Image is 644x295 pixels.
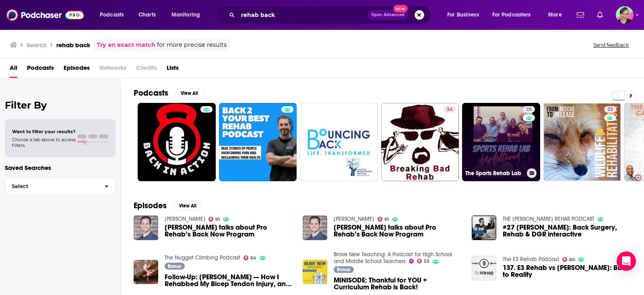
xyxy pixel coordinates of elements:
[134,201,202,211] a: EpisodesView All
[134,201,167,211] h2: Episodes
[12,129,76,134] span: Want to filter your results?
[503,224,631,238] span: #27 [PERSON_NAME]: Back Surgery, Rehab & DGR interactive
[157,40,227,50] span: for more precise results
[378,217,389,222] a: 61
[5,99,116,111] h2: Filter By
[134,215,158,240] img: Dr. Eric McElroy talks about Pro Rehab’s Back Now Program
[616,6,634,24] span: Logged in as LizDVictoryBelt
[444,106,456,113] a: 34
[384,218,389,221] span: 61
[5,177,116,195] button: Select
[591,42,631,48] button: Send feedback
[165,274,293,287] span: Follow-Up: [PERSON_NAME] — How I Rehabbed My Bicep Tendon Injury, and How to Make the Transition ...
[334,215,374,222] a: Terry Meiners
[523,106,535,113] a: 25
[165,224,293,238] a: Dr. Eric McElroy talks about Pro Rehab’s Back Now Program
[134,88,168,98] h2: Podcasts
[303,215,327,240] img: Dr. Eric McElroy talks about Pro Rehab’s Back Now Program
[543,103,621,181] a: 33
[215,218,220,221] span: 61
[503,256,559,263] a: The E3 Rehab Podcast
[27,41,47,49] h3: Search
[244,255,257,260] a: 64
[303,260,327,285] img: MINISODE: Thankful for YOU + Curriculum Rehab is Back!
[569,258,575,262] span: 60
[175,88,204,98] button: View All
[10,61,17,78] a: All
[208,217,220,222] a: 61
[417,259,430,264] a: 53
[136,61,157,78] span: Credits
[371,13,405,17] span: Open Advanced
[337,267,350,272] span: Bonus
[250,256,256,260] span: 64
[99,61,126,78] span: Networks
[5,184,98,189] span: Select
[56,41,90,49] h3: rehab back
[548,9,562,21] span: More
[173,201,202,211] button: View All
[334,224,462,238] a: Dr. Eric McElroy talks about Pro Rehab’s Back Now Program
[138,9,156,21] span: Charts
[5,164,116,172] p: Saved Searches
[594,8,606,22] a: Show notifications dropdown
[166,8,211,21] button: open menu
[503,224,631,238] a: #27 Chris Leddy: Back Surgery, Rehab & DGR interactive
[503,264,631,278] a: 137. E3 Rehab vs Stu McGill: Back to Reality
[487,8,543,21] button: open menu
[462,103,540,181] a: 25The Sports Rehab Lab
[167,61,179,78] a: Lists
[472,215,496,240] img: #27 Chris Leddy: Back Surgery, Rehab & DGR interactive
[381,103,459,181] a: 34
[133,8,161,21] a: Charts
[574,8,587,22] a: Show notifications dropdown
[97,40,155,50] a: Try an exact match
[165,274,293,287] a: Follow-Up: Matt Heyliger — How I Rehabbed My Bicep Tendon Injury, and How to Make the Transition ...
[12,137,76,148] span: Choose a tab above to access filters.
[27,61,54,78] a: Podcasts
[447,106,452,114] span: 34
[424,259,429,263] span: 53
[165,215,205,222] a: Terry Meiners
[168,264,181,269] span: Bonus
[334,224,462,238] span: [PERSON_NAME] talks about Pro Rehab’s Back Now Program
[165,254,240,261] a: The Nugget Climbing Podcast
[64,61,90,78] a: Episodes
[100,9,124,21] span: Podcasts
[393,5,408,13] span: New
[465,170,524,177] h3: The Sports Rehab Lab
[562,257,575,262] a: 60
[607,106,613,114] span: 33
[447,9,479,21] span: For Business
[503,264,631,278] span: 137. E3 Rehab vs [PERSON_NAME]: Back to Reality
[94,8,134,21] button: open menu
[134,260,158,285] img: Follow-Up: Matt Heyliger — How I Rehabbed My Bicep Tendon Injury, and How to Make the Transition ...
[238,8,367,21] input: Search podcasts, credits, & more...
[526,106,532,114] span: 25
[223,6,439,24] div: Search podcasts, credits, & more...
[617,251,636,271] div: Open Intercom Messenger
[6,7,84,23] img: Podchaser - Follow, Share and Rate Podcasts
[442,8,489,21] button: open menu
[543,8,572,21] button: open menu
[134,88,204,98] a: PodcastsView All
[604,106,616,113] a: 33
[492,9,531,21] span: For Podcasters
[472,256,496,280] img: 137. E3 Rehab vs Stu McGill: Back to Reality
[165,224,293,238] span: [PERSON_NAME] talks about Pro Rehab’s Back Now Program
[367,10,408,20] button: Open AdvancedNew
[334,277,462,291] a: MINISODE: Thankful for YOU + Curriculum Rehab is Back!
[616,6,634,24] button: Show profile menu
[616,6,634,24] img: User Profile
[334,251,452,265] a: Brave New Teaching: A Podcast for High School and Middle School Teachers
